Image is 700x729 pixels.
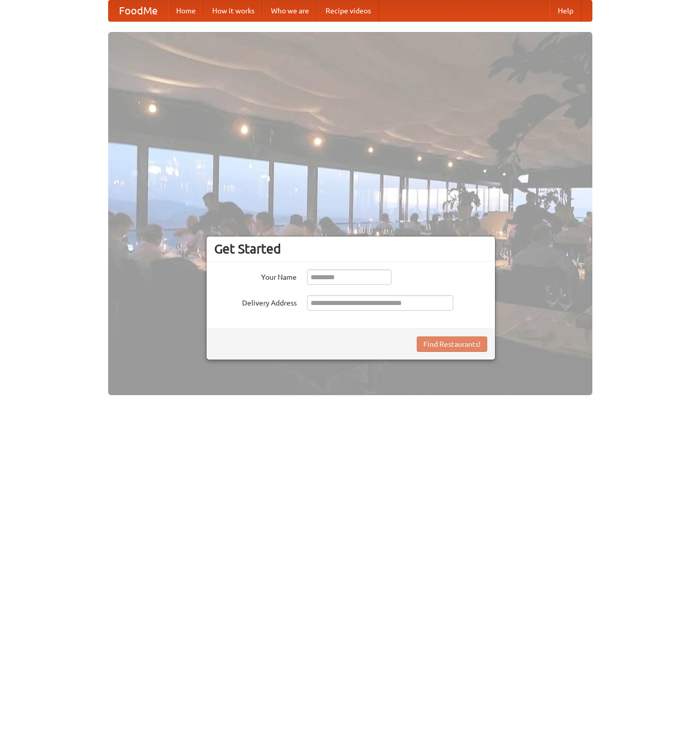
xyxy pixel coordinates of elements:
[317,1,379,21] a: Recipe videos
[109,1,168,21] a: FoodMe
[214,241,487,257] h3: Get Started
[214,295,297,308] label: Delivery Address
[417,336,487,352] button: Find Restaurants!
[168,1,204,21] a: Home
[204,1,263,21] a: How it works
[263,1,317,21] a: Who we are
[550,1,582,21] a: Help
[214,269,297,282] label: Your Name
